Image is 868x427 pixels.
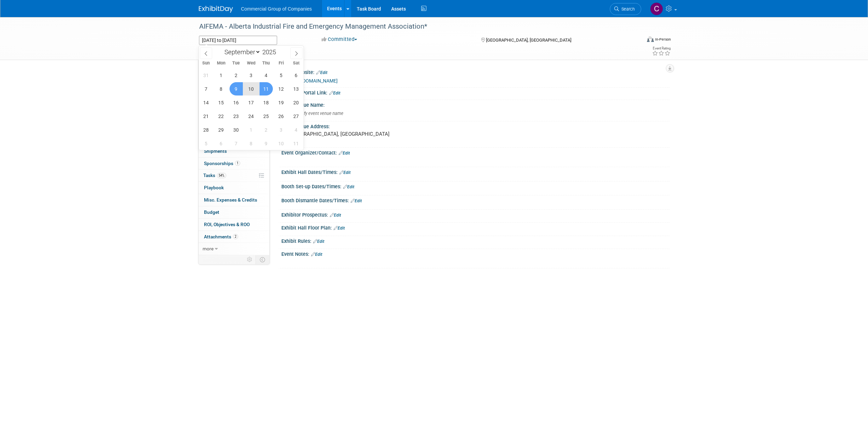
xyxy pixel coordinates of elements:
[289,111,343,116] span: Specify event venue name
[351,198,362,203] a: Edit
[281,195,670,204] div: Booth Dismantle Dates/Times:
[330,213,341,218] a: Edit
[215,137,228,150] span: October 6, 2025
[275,137,288,150] span: October 10, 2025
[221,48,261,56] select: Month
[215,82,228,95] span: September 8, 2025
[198,96,269,108] a: Travel Reservations3
[290,123,303,136] span: October 4, 2025
[200,109,213,123] span: September 21, 2025
[214,61,229,65] span: Mon
[275,82,288,95] span: September 12, 2025
[290,96,303,109] span: September 20, 2025
[217,173,226,178] span: 54%
[199,35,277,45] input: Event Start Date - End Date
[215,69,228,82] span: September 1, 2025
[652,47,671,50] div: Event Rating
[198,72,269,84] a: Booth
[203,173,226,178] span: Tasks
[275,123,288,136] span: October 3, 2025
[290,69,303,82] span: September 6, 2025
[245,109,258,123] span: September 24, 2025
[198,145,269,157] a: Shipments
[281,210,670,219] div: Exhibitor Prospectus:
[198,133,269,145] a: Giveaways1
[204,234,238,239] span: Attachments
[198,60,269,72] a: Event Information
[650,2,663,15] img: Cole Mattern
[200,123,213,136] span: September 28, 2025
[199,61,214,65] span: Sun
[235,161,240,166] span: 1
[281,100,670,108] div: Event Venue Name:
[334,226,345,231] a: Edit
[200,69,213,82] span: August 31, 2025
[197,20,631,33] div: AIFEMA - Alberta Industrial Fire and Emergency Management Association*
[601,35,671,46] div: Event Format
[259,61,274,65] span: Thu
[275,109,288,123] span: September 26, 2025
[281,167,670,176] div: Exhibit Hall Dates/Times:
[343,185,354,189] a: Edit
[274,61,289,65] span: Fri
[289,61,304,65] span: Sat
[215,96,228,109] span: September 15, 2025
[230,96,243,109] span: September 16, 2025
[275,96,288,109] span: September 19, 2025
[199,6,233,13] img: ExhibitDay
[647,36,654,42] img: Format-Inperson.png
[245,123,258,136] span: October 1, 2025
[275,69,288,82] span: September 5, 2025
[215,123,228,136] span: September 29, 2025
[204,209,219,215] span: Budget
[198,170,269,181] a: Tasks54%
[230,109,243,123] span: September 23, 2025
[230,69,243,82] span: September 2, 2025
[245,82,258,95] span: September 10, 2025
[198,158,269,170] a: Sponsorships1
[245,137,258,150] span: October 8, 2025
[290,82,303,95] span: September 13, 2025
[610,3,641,15] a: Search
[200,82,213,95] span: September 7, 2025
[198,231,269,243] a: Attachments2
[290,109,303,123] span: September 27, 2025
[339,151,350,156] a: Edit
[260,69,273,82] span: September 4, 2025
[619,6,635,12] span: Search
[204,161,240,166] span: Sponsorships
[281,88,670,97] div: Exhibitor Portal Link:
[198,206,269,218] a: Budget
[281,181,670,190] div: Booth Set-up Dates/Times:
[281,236,670,245] div: Exhibit Rules:
[281,249,670,258] div: Event Notes:
[281,121,670,130] div: Event Venue Address:
[319,36,360,43] button: Committed
[311,252,322,257] a: Edit
[204,197,257,203] span: Misc. Expenses & Credits
[198,243,269,255] a: more
[241,6,312,12] span: Commercial Group of Companies
[244,255,256,264] td: Personalize Event Tab Strip
[233,234,238,239] span: 2
[329,91,340,95] a: Edit
[245,69,258,82] span: September 3, 2025
[313,239,324,244] a: Edit
[339,170,351,175] a: Edit
[230,137,243,150] span: October 7, 2025
[260,96,273,109] span: September 18, 2025
[198,121,269,133] a: Trucks & Equipment
[260,137,273,150] span: October 9, 2025
[204,185,224,190] span: Playbook
[316,70,327,75] a: Edit
[281,67,670,76] div: Event Website:
[204,222,250,227] span: ROI, Objectives & ROO
[486,38,571,43] span: [GEOGRAPHIC_DATA], [GEOGRAPHIC_DATA]
[230,82,243,95] span: September 9, 2025
[255,255,269,264] td: Toggle Event Tabs
[244,61,259,65] span: Wed
[655,37,671,42] div: In-Person
[281,148,670,157] div: Event Organizer/Contact:
[200,137,213,150] span: October 5, 2025
[215,109,228,123] span: September 22, 2025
